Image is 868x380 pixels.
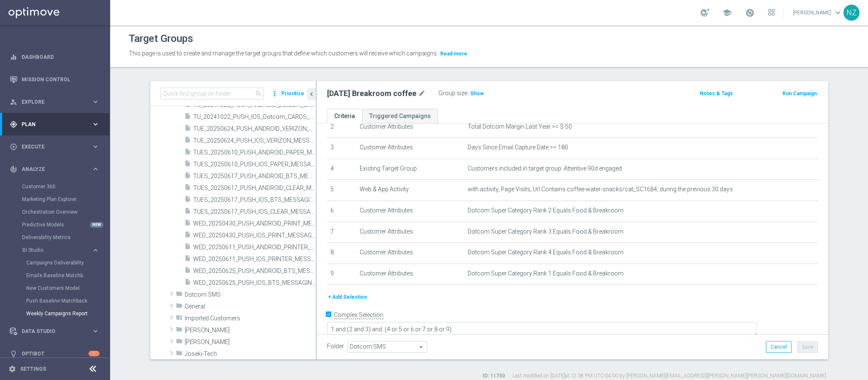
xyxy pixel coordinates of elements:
a: Triggered Campaigns [362,109,438,124]
a: Weekly Campaigns Report [26,310,88,317]
td: Customer Attributes [356,201,464,222]
div: Plan [10,121,92,128]
i: keyboard_arrow_right [92,327,100,335]
a: [PERSON_NAME]keyboard_arrow_down [792,6,843,19]
div: NZ [843,5,860,21]
button: chevron_left [307,88,316,100]
i: person_search [10,98,17,106]
a: Predictive Models [22,221,88,228]
span: Total Dotcom Margin Last Year >= $-50 [468,123,572,130]
a: New Customers Model [26,285,88,292]
span: Imported Customers [185,315,316,322]
div: BI Studio [22,244,109,320]
i: folder_special [176,314,183,324]
td: Customer Attributes [356,243,464,264]
i: insert_drive_file [184,207,191,217]
i: insert_drive_file [184,136,191,146]
span: WED_20250430_PUSH_ANDROID_PRINT_MESSAGING [193,220,316,227]
div: Deliverability Metrics [22,231,109,244]
input: Quick find group or folder [161,88,264,99]
i: insert_drive_file [184,219,191,229]
i: insert_drive_file [184,124,191,134]
a: Marketing Plan Explorer [22,196,88,203]
td: Customer Attributes [356,138,464,159]
div: NEW [90,222,103,228]
i: insert_drive_file [184,172,191,182]
span: Customers included in target group: Attentive 90d engaged [468,165,622,172]
span: TUES_20250617_PUSH_IOS_BTS_MESSAGING [193,196,316,204]
i: insert_drive_file [184,184,191,193]
button: equalizer Dashboard [9,54,100,61]
span: TU_20241022_PUSH_IOS_Dotcom_CARDS_MESSAGING [193,113,316,121]
i: keyboard_arrow_right [92,143,100,151]
span: This page is used to create and manage the target groups that define which customers will receive... [129,50,438,57]
td: Existing Target Group [356,159,464,180]
span: WED_20250625_PUSH_IOS_BTS_MESSAGING [193,279,316,286]
div: New Customers Model [26,282,109,295]
i: play_circle_outline [10,143,17,151]
span: keyboard_arrow_down [833,8,843,17]
label: : [467,90,469,97]
label: Complex Selection [334,311,383,319]
div: person_search Explore keyboard_arrow_right [9,99,100,105]
span: TUES_20250610_PUSH_IOS_PAPER_MESSAGING [193,161,316,168]
button: play_circle_outline Execute keyboard_arrow_right [9,143,100,150]
span: WED_20250611_PUSH_IOS_PRINTER_MESSAGING [193,256,316,263]
td: 6 [327,201,357,222]
i: insert_drive_file [184,160,191,170]
span: search [255,90,262,97]
i: keyboard_arrow_right [92,98,100,106]
span: TUE_20250624_PUSH_IOS_VERIZON_MESSAGING [193,137,316,144]
div: Analyze [10,165,92,173]
div: Mission Control [10,68,100,91]
td: 8 [327,243,357,264]
td: Customer Attributes [356,264,464,285]
i: insert_drive_file [184,196,191,205]
div: Campaigns Deliverability [26,256,109,269]
div: Weekly Campaigns Report [26,307,109,320]
button: gps_fixed Plan keyboard_arrow_right [9,121,100,128]
i: insert_drive_file [184,255,191,264]
span: Dotcom Super Category Rank 1 Equals Food & Breakroom [468,270,624,277]
span: WED_20250611_PUSH_ANDROID_PRINTER_MESSAGING [193,244,316,251]
span: Dotcom Super Category Rank 4 Equals Food & Breakroom [468,249,624,256]
i: insert_drive_file [184,243,191,253]
span: Analyze [22,167,92,172]
a: Emails Baseline Matchback [26,272,88,279]
a: Dashboard [22,46,100,68]
div: Emails Baseline Matchback [26,269,109,282]
span: school [722,8,732,17]
button: track_changes Analyze keyboard_arrow_right [9,166,100,173]
i: gps_fixed [10,121,17,128]
label: Group size [438,90,467,97]
h2: [DATE] Breakroom coffee [327,88,416,99]
i: chevron_left [308,90,316,98]
td: 9 [327,264,357,285]
button: Save [797,341,818,353]
i: keyboard_arrow_right [92,120,100,128]
i: insert_drive_file [184,267,191,276]
a: Orchestration Overview [22,209,88,215]
a: Deliverability Metrics [22,234,88,241]
td: Customer Attributes [356,117,464,138]
i: insert_drive_file [184,278,191,288]
span: WED_20250625_PUSH_ANDROID_BTS_MESSAGING [193,267,316,275]
span: Plan [22,122,92,127]
div: Explore [10,98,92,106]
div: Data Studio keyboard_arrow_right [9,328,100,335]
a: Push Baseline Matchback [26,297,88,304]
div: Execute [10,143,92,151]
label: Last modified on [DATE] at 12:38 PM UTC-04:00 by [PERSON_NAME][EMAIL_ADDRESS][PERSON_NAME][PERSON... [513,372,826,380]
i: insert_drive_file [184,113,191,122]
span: TUES_20250617_PUSH_ANDROID_BTS_MESSAGING [193,173,316,180]
span: Dotcom Super Category Rank 3 Equals Food & Breakroom [468,228,624,235]
td: 7 [327,222,357,243]
div: lightbulb Optibot 1 [9,350,100,357]
span: TUES_20250617_PUSH_IOS_CLEAR_MESSAGING [193,208,316,215]
i: keyboard_arrow_right [92,165,100,173]
button: Mission Control [9,76,100,83]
